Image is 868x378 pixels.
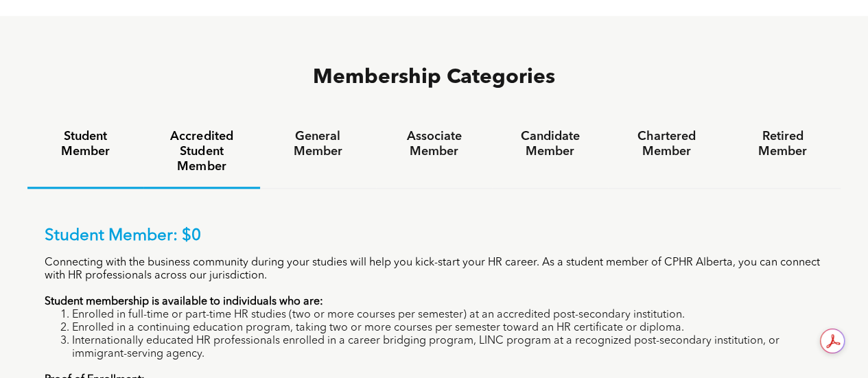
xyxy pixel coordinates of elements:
h4: Student Member [40,129,131,159]
li: Enrolled in a continuing education program, taking two or more courses per semester toward an HR ... [72,322,823,335]
p: Student Member: $0 [45,226,823,246]
h4: Associate Member [388,129,480,159]
span: Membership Categories [313,67,555,88]
h4: Retired Member [737,129,828,159]
strong: Student membership is available to individuals who are: [45,296,323,307]
p: Connecting with the business community during your studies will help you kick-start your HR caree... [45,257,823,283]
li: Internationally educated HR professionals enrolled in a career bridging program, LINC program at ... [72,335,823,361]
li: Enrolled in full-time or part-time HR studies (two or more courses per semester) at an accredited... [72,309,823,322]
h4: Accredited Student Member [156,129,247,174]
h4: Candidate Member [504,129,596,159]
h4: General Member [272,129,364,159]
h4: Chartered Member [620,129,712,159]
